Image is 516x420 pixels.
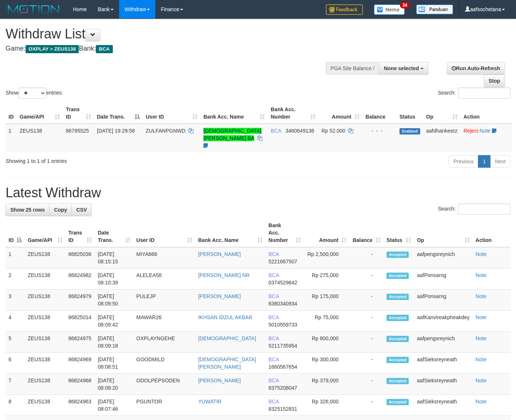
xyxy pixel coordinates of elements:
[304,269,350,290] td: Rp 275,000
[95,395,133,416] td: [DATE] 08:07:46
[6,103,17,124] th: ID
[400,2,410,8] span: 34
[6,88,62,99] label: Show entries
[198,293,241,299] a: [PERSON_NAME]
[478,155,490,168] a: 1
[65,219,95,247] th: Trans ID: activate to sort column ascending
[95,311,133,332] td: [DATE] 08:09:42
[476,356,487,362] a: Note
[65,374,95,395] td: 86824968
[6,4,62,15] img: MOTION_logo.png
[26,45,79,53] span: OXPLAY > ZEUS138
[387,294,409,300] span: Accepted
[463,128,478,134] a: Reject
[269,406,297,412] span: Copy 8325152831 to clipboard
[321,128,345,134] span: Rp 52.000
[350,247,384,269] td: -
[6,269,25,290] td: 2
[6,124,17,152] td: 1
[198,314,253,320] a: IKHSAN IDZUL AKBAR
[198,335,256,341] a: [DEMOGRAPHIC_DATA]
[414,219,472,247] th: Op: activate to sort column ascending
[449,155,478,168] a: Previous
[476,399,487,404] a: Note
[25,290,65,311] td: ZEUS138
[423,103,461,124] th: Op: activate to sort column ascending
[476,314,487,320] a: Note
[414,332,472,353] td: aafpengsreynich
[269,343,297,349] span: Copy 5211735954 to clipboard
[438,88,510,99] label: Search:
[195,219,266,247] th: Bank Acc. Name: activate to sort column ascending
[387,273,409,279] span: Accepted
[198,251,241,257] a: [PERSON_NAME]
[414,353,472,374] td: aafSieksreyneath
[304,395,350,416] td: Rp 326,000
[18,88,46,99] select: Showentries
[17,103,63,124] th: Game/API: activate to sort column ascending
[458,204,510,215] input: Search:
[25,332,65,353] td: ZEUS138
[25,219,65,247] th: Game/API: activate to sort column ascending
[416,4,453,14] img: panduan.png
[304,219,350,247] th: Amount: activate to sort column ascending
[134,269,195,290] td: ALELEA58
[269,293,279,299] span: BCA
[95,219,133,247] th: Date Trans.: activate to sort column ascending
[399,128,420,134] span: Grabbed
[95,247,133,269] td: [DATE] 08:15:15
[458,88,510,99] input: Search:
[476,293,487,299] a: Note
[6,45,337,52] h4: Game: Bank:
[269,322,297,328] span: Copy 5010559733 to clipboard
[25,353,65,374] td: ZEUS138
[414,311,472,332] td: aafKanvireakpheakdey
[326,62,379,75] div: PGA Site Balance /
[198,378,241,383] a: [PERSON_NAME]
[134,247,195,269] td: MIYA666
[25,374,65,395] td: ZEUS138
[134,395,195,416] td: PGUNTOR
[484,75,505,87] a: Stop
[350,290,384,311] td: -
[65,332,95,353] td: 86824975
[350,219,384,247] th: Balance: activate to sort column ascending
[269,356,279,362] span: BCA
[438,204,510,215] label: Search:
[134,219,195,247] th: User ID: activate to sort column ascending
[198,272,250,278] a: [PERSON_NAME] NR
[6,185,510,200] h1: Latest Withdraw
[200,103,268,124] th: Bank Acc. Name: activate to sort column ascending
[362,103,397,124] th: Balance
[350,353,384,374] td: -
[269,314,279,320] span: BCA
[387,315,409,321] span: Accepted
[94,103,143,124] th: Date Trans.: activate to sort column descending
[350,269,384,290] td: -
[6,374,25,395] td: 7
[269,364,297,370] span: Copy 1660567654 to clipboard
[10,207,45,213] span: Show 25 rows
[387,378,409,384] span: Accepted
[387,357,409,363] span: Accepted
[134,332,195,353] td: OXPLAYNGEHE
[95,269,133,290] td: [DATE] 08:10:39
[269,280,297,286] span: Copy 0374529842 to clipboard
[304,247,350,269] td: Rp 2,500,000
[143,103,200,124] th: User ID: activate to sort column ascending
[6,247,25,269] td: 1
[304,332,350,353] td: Rp 800,000
[65,290,95,311] td: 86824979
[414,374,472,395] td: aafSieksreyneath
[65,311,95,332] td: 86825014
[25,311,65,332] td: ZEUS138
[95,290,133,311] td: [DATE] 08:09:50
[6,219,25,247] th: ID: activate to sort column descending
[374,4,405,15] img: Button%20Memo.svg
[269,335,279,341] span: BCA
[476,251,487,257] a: Note
[134,290,195,311] td: PULEJP
[134,374,195,395] td: ODOLPEPSODEN
[304,290,350,311] td: Rp 175,000
[269,399,279,404] span: BCA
